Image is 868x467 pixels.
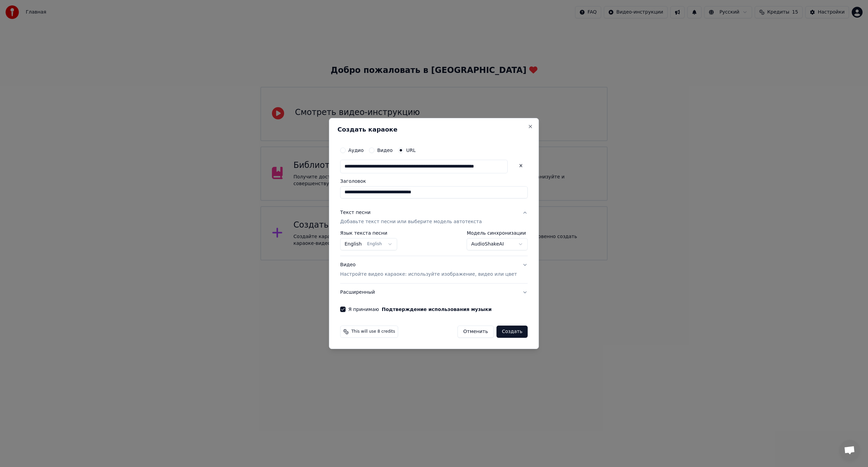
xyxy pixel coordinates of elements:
[340,209,371,216] div: Текст песни
[340,219,482,226] p: Добавьте текст песни или выберите модель автотекста
[337,127,530,133] h2: Создать караоке
[340,256,528,284] button: ВидеоНастройте видео караоке: используйте изображение, видео или цвет
[467,231,528,236] label: Модель синхронизации
[340,179,528,183] label: Заголовок
[348,307,492,312] label: Я принимаю
[382,307,492,312] button: Я принимаю
[340,204,528,231] button: Текст песниДобавьте текст песни или выберите модель автотекста
[340,271,517,278] p: Настройте видео караоке: используйте изображение, видео или цвет
[496,326,528,338] button: Создать
[377,148,393,153] label: Видео
[340,231,397,236] label: Язык текста песни
[351,329,395,334] span: This will use 8 credits
[340,262,517,278] div: Видео
[348,148,363,153] label: Аудио
[340,284,528,301] button: Расширенный
[457,326,494,338] button: Отменить
[340,231,528,256] div: Текст песниДобавьте текст песни или выберите модель автотекста
[406,148,416,153] label: URL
